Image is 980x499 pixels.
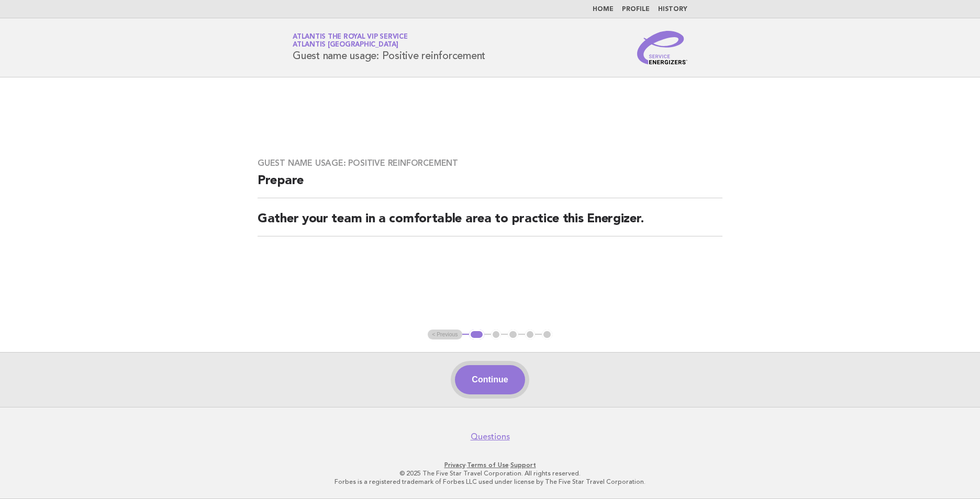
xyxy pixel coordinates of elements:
[293,34,485,61] h1: Guest name usage: Positive reinforcement
[658,6,687,13] a: History
[455,365,525,394] button: Continue
[510,461,536,469] a: Support
[293,33,408,48] a: Atlantis the Royal VIP ServiceAtlantis [GEOGRAPHIC_DATA]
[637,31,687,64] img: Service Energizers
[593,6,614,13] a: Home
[170,478,810,486] p: Forbes is a registered trademark of Forbes LLC used under license by The Five Star Travel Corpora...
[471,432,510,442] a: Questions
[170,469,810,478] p: © 2025 The Five Star Travel Corporation. All rights reserved.
[469,330,484,340] button: 1
[258,158,722,168] h3: Guest name usage: Positive reinforcement
[622,6,650,13] a: Profile
[258,211,722,236] h2: Gather your team in a comfortable area to practice this Energizer.
[444,461,465,469] a: Privacy
[467,461,509,469] a: Terms of Use
[293,42,398,49] span: Atlantis [GEOGRAPHIC_DATA]
[258,173,722,198] h2: Prepare
[170,461,810,469] p: · ·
